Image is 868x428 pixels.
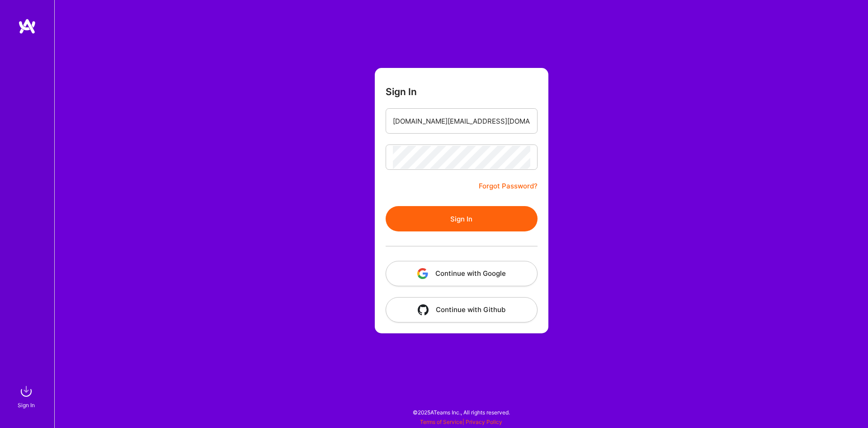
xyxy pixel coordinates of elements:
[466,418,502,425] a: Privacy Policy
[418,304,429,315] img: icon
[54,401,868,423] div: © 2025 ATeams Inc., All rights reserved.
[386,86,417,97] h3: Sign In
[420,418,502,425] span: |
[386,297,538,322] button: Continue with Github
[393,110,530,133] input: Email...
[19,382,35,410] a: sign inSign In
[386,261,538,286] button: Continue with Google
[17,382,35,400] img: sign in
[479,181,538,192] a: Forgot Password?
[417,268,428,279] img: icon
[18,18,36,34] img: logo
[18,400,35,410] div: Sign In
[386,206,538,231] button: Sign In
[420,418,462,425] a: Terms of Service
